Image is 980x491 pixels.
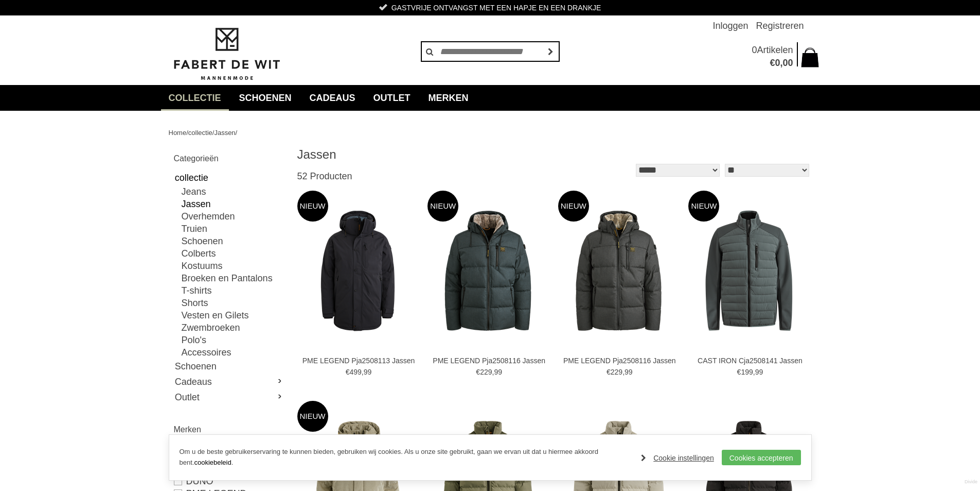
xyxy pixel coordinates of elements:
[182,272,284,284] a: Broeken en Pantalons
[297,210,418,331] img: PME LEGEND Pja2508113 Jassen
[212,129,215,137] span: /
[169,26,284,82] img: Fabert de Wit
[174,390,284,405] a: Outlet
[563,356,676,365] a: PME LEGEND Pja2508116 Jassen
[174,359,284,374] a: Schoenen
[366,85,418,111] a: Outlet
[782,58,793,68] span: 00
[346,368,350,376] span: €
[182,198,284,210] a: Jassen
[302,85,363,111] a: Cadeaus
[362,368,364,376] span: ,
[174,423,284,436] h2: Merken
[174,475,284,487] a: Duno
[641,450,714,466] a: Cookie instellingen
[161,85,229,111] a: collectie
[753,368,755,376] span: ,
[174,170,284,185] a: collectie
[427,210,548,331] img: PME LEGEND Pja2508116 Jassen
[775,58,780,68] span: 0
[180,447,631,468] p: Om u de beste gebruikerservaring te kunnen bieden, gebruiken wij cookies. Als u onze site gebruik...
[622,368,625,376] span: ,
[755,368,763,376] span: 99
[364,368,372,376] span: 99
[607,368,611,376] span: €
[174,374,284,390] a: Cadeaus
[433,356,546,365] a: PME LEGEND Pja2508116 Jassen
[770,58,775,68] span: €
[231,85,299,111] a: Schoenen
[611,368,622,376] span: 229
[182,223,284,235] a: Truien
[182,235,284,247] a: Schoenen
[780,58,782,68] span: ,
[688,210,809,331] img: CAST IRON Cja2508141 Jassen
[492,368,494,376] span: ,
[236,129,238,137] span: /
[182,260,284,272] a: Kostuums
[182,346,284,359] a: Accessoires
[741,368,753,376] span: 199
[480,368,492,376] span: 229
[182,309,284,321] a: Vesten en Gilets
[182,185,284,198] a: Jeans
[756,15,804,36] a: Registreren
[186,129,188,137] span: /
[194,459,231,466] a: cookiebeleid
[182,334,284,346] a: Polo's
[693,356,807,365] a: CAST IRON Cja2508141 Jassen
[188,129,212,137] a: collectie
[182,321,284,334] a: Zwembroeken
[182,247,284,260] a: Colberts
[558,210,679,331] img: PME LEGEND Pja2508116 Jassen
[712,15,748,36] a: Inloggen
[494,368,502,376] span: 99
[214,129,235,137] a: Jassen
[297,147,555,162] h1: Jassen
[169,129,187,137] a: Home
[297,171,352,181] span: 52 Producten
[349,368,361,376] span: 499
[737,368,741,376] span: €
[182,284,284,297] a: T-shirts
[965,476,977,488] a: Divide
[625,368,633,376] span: 99
[752,45,757,55] span: 0
[722,450,801,465] a: Cookies accepteren
[182,210,284,223] a: Overhemden
[476,368,480,376] span: €
[182,297,284,309] a: Shorts
[421,85,476,111] a: Merken
[302,356,415,365] a: PME LEGEND Pja2508113 Jassen
[757,45,793,55] span: Artikelen
[174,152,284,165] h2: Categorieën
